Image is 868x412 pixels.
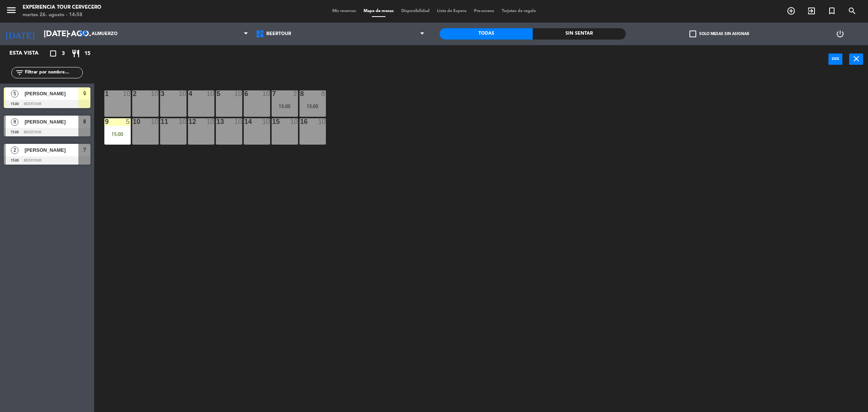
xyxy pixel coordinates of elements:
span: Disponibilidad [397,9,433,13]
span: 2 [11,146,18,154]
div: 5 [217,90,217,97]
div: 10 [179,90,186,97]
div: 8 [300,90,301,97]
div: 10 [262,118,270,125]
span: 15 [84,49,90,58]
div: 10 [151,90,158,97]
i: arrow_drop_down [64,29,73,38]
div: 2 [293,90,298,97]
button: close [849,53,863,65]
i: restaurant [71,49,80,58]
div: 6 [245,90,245,97]
span: Tarjetas de regalo [498,9,540,13]
div: Sin sentar [533,28,626,40]
input: Filtrar por nombre... [24,69,83,77]
div: 10 [234,118,242,125]
span: [PERSON_NAME] [24,146,78,154]
i: search [848,6,857,15]
div: Experiencia Tour Cervecero [23,4,101,11]
div: 10 [290,118,298,125]
div: 15:00 [300,104,326,109]
span: [PERSON_NAME] [24,90,78,98]
div: 14 [245,118,245,125]
div: Esta vista [4,49,54,58]
span: 9 [83,89,86,98]
div: 15:00 [272,104,298,109]
div: 3 [161,90,161,97]
span: 8 [83,117,86,126]
span: [PERSON_NAME] [24,118,78,126]
div: 10 [179,118,186,125]
i: menu [6,5,17,16]
i: exit_to_app [807,6,816,15]
i: close [852,54,861,63]
span: Lista de Espera [433,9,470,13]
button: power_input [828,53,842,65]
i: turned_in_not [827,6,836,15]
i: filter_list [15,68,24,77]
span: Pre-acceso [470,9,498,13]
div: 10 [151,118,158,125]
div: 10 [234,90,242,97]
i: power_input [831,54,840,63]
span: Beertour [266,31,291,37]
div: 5 [126,118,130,125]
div: 10 [206,118,214,125]
div: martes 26. agosto - 14:58 [23,11,101,19]
i: power_settings_new [836,29,845,38]
span: Almuerzo [92,31,118,37]
i: crop_square [49,49,58,58]
span: Mis reservas [329,9,360,13]
div: 11 [161,118,161,125]
div: 10 [318,118,325,125]
span: 8 [11,118,18,126]
button: menu [6,5,17,18]
label: Solo mesas sin asignar [689,31,749,37]
div: 8 [321,90,325,97]
div: 10 [123,90,130,97]
div: 10 [206,90,214,97]
i: add_circle_outline [787,6,796,15]
span: check_box_outline_blank [689,31,696,37]
div: Todas [440,28,533,40]
span: Mapa de mesas [360,9,397,13]
span: 7 [83,145,86,154]
div: 10 [262,90,270,97]
div: 16 [300,118,301,125]
div: 15:00 [104,131,131,137]
div: 13 [217,118,217,125]
span: 5 [11,90,18,98]
span: 3 [62,49,65,58]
